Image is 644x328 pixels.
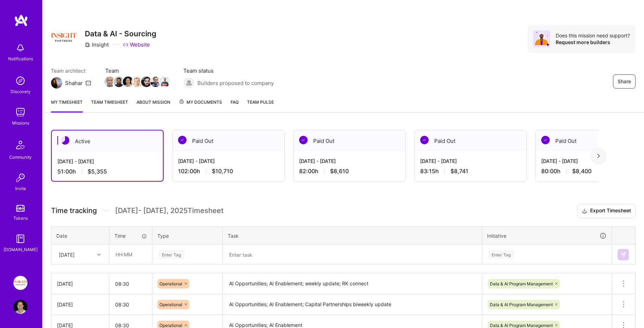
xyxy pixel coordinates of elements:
[178,136,187,144] img: Paid Out
[13,171,27,185] img: Invite
[13,74,27,88] img: discovery
[490,281,553,286] span: Data & AI Program Management
[123,41,150,48] a: Website
[183,67,274,74] span: Team status
[123,77,133,87] img: Team Member Avatar
[114,77,124,87] img: Team Member Avatar
[142,76,151,88] a: Team Member Avatar
[51,77,62,89] img: Team Architect
[13,276,27,290] img: Insight Partners: Data & AI - Sourcing
[13,105,27,119] img: teamwork
[114,232,147,239] div: Time
[52,130,163,152] div: Active
[16,205,25,212] img: tokens
[178,168,279,175] div: 102:00 h
[85,42,90,48] i: icon CompanyGray
[13,214,28,222] div: Tokens
[488,249,514,260] div: Enter Tag
[618,78,631,85] span: Share
[160,76,169,88] a: Team Member Avatar
[51,226,109,245] th: Date
[137,98,170,113] a: About Mission
[582,207,587,215] i: icon Download
[533,30,550,47] img: Avatar
[57,168,157,175] div: 51:00 h
[159,77,170,87] img: Team Member Avatar
[132,77,143,87] img: Team Member Avatar
[299,136,308,144] img: Paid Out
[12,136,29,153] img: Community
[11,88,31,95] div: Discovery
[172,130,284,152] div: Paid Out
[490,302,553,307] span: Data & AI Program Management
[97,253,101,256] i: icon Chevron
[572,168,592,175] span: $8,400
[231,98,239,113] a: FAQ
[150,77,161,87] img: Team Member Avatar
[223,295,481,314] textarea: AI Opportunities; AI Enablement; Capital Partnerships biweekly update
[420,136,429,144] img: Paid Out
[158,249,184,260] div: Enter Tag
[541,168,642,175] div: 80:00 h
[4,246,38,253] div: [DOMAIN_NAME]
[12,119,29,127] div: Missions
[299,168,400,175] div: 82:00 h
[115,206,223,215] span: [DATE] - [DATE] , 2025 Timesheet
[109,274,152,293] input: HH:MM
[556,32,630,39] div: Does this mission need support?
[247,99,274,105] span: Team Pulse
[541,157,642,165] div: [DATE] - [DATE]
[13,300,27,314] img: User Avatar
[105,76,114,88] a: Team Member Avatar
[159,281,182,286] span: Operational
[86,80,91,86] i: icon Mail
[15,185,26,192] div: Invite
[620,252,626,257] img: Submit
[51,25,76,50] img: Company Logo
[59,251,75,258] div: [DATE]
[85,29,156,38] h3: Data & AI - Sourcing
[133,76,142,88] a: Team Member Avatar
[9,153,32,161] div: Community
[110,245,152,264] input: HH:MM
[65,79,83,87] div: Shahar
[487,232,607,240] div: Initiative
[124,76,133,88] a: Team Member Avatar
[109,295,152,314] input: HH:MM
[105,77,115,87] img: Team Member Avatar
[12,300,29,314] a: User Avatar
[57,280,103,287] div: [DATE]
[88,168,107,175] span: $5,355
[490,323,553,328] span: Data & AI Program Management
[223,226,482,245] th: Task
[13,232,27,246] img: guide book
[105,67,169,74] span: Team
[420,157,521,165] div: [DATE] - [DATE]
[159,302,182,307] span: Operational
[178,157,279,165] div: [DATE] - [DATE]
[8,55,33,62] div: Notifications
[152,226,223,245] th: Type
[293,130,405,152] div: Paid Out
[57,158,157,165] div: [DATE] - [DATE]
[597,153,600,158] img: right
[141,77,152,87] img: Team Member Avatar
[159,323,182,328] span: Operational
[183,77,195,89] img: Builders proposed to company
[51,206,97,215] span: Time tracking
[613,74,636,89] button: Share
[330,168,349,175] span: $8,610
[91,98,128,113] a: Team timesheet
[299,157,400,165] div: [DATE] - [DATE]
[57,301,103,308] div: [DATE]
[12,276,29,290] a: Insight Partners: Data & AI - Sourcing
[151,76,160,88] a: Team Member Avatar
[51,67,91,74] span: Team architect
[577,204,636,218] button: Export Timesheet
[212,168,233,175] span: $10,710
[450,168,468,175] span: $8,741
[13,41,27,55] img: bell
[14,14,28,27] img: logo
[415,130,526,152] div: Paid Out
[179,98,222,106] span: My Documents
